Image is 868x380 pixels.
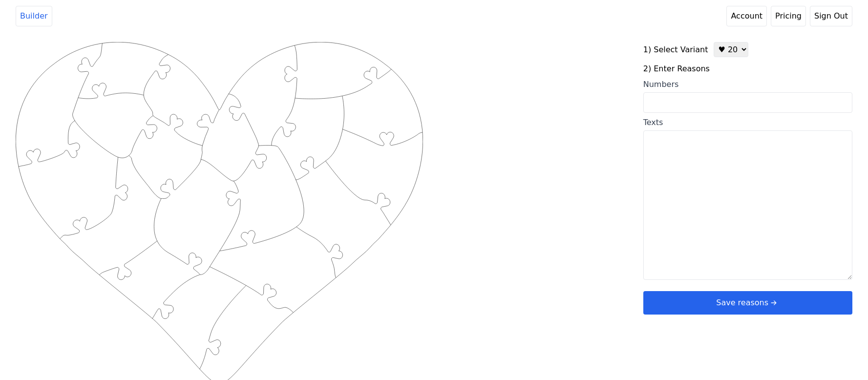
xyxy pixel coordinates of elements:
[810,6,852,26] button: Sign Out
[643,79,852,90] div: Numbers
[643,130,852,280] textarea: Texts
[768,297,779,308] svg: arrow right short
[643,92,852,113] input: Numbers
[643,117,852,128] div: Texts
[643,63,852,75] label: 2) Enter Reasons
[643,44,708,56] label: 1) Select Variant
[643,291,852,315] button: Save reasonsarrow right short
[726,6,767,26] a: Account
[771,6,806,26] a: Pricing
[16,6,52,26] a: Builder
